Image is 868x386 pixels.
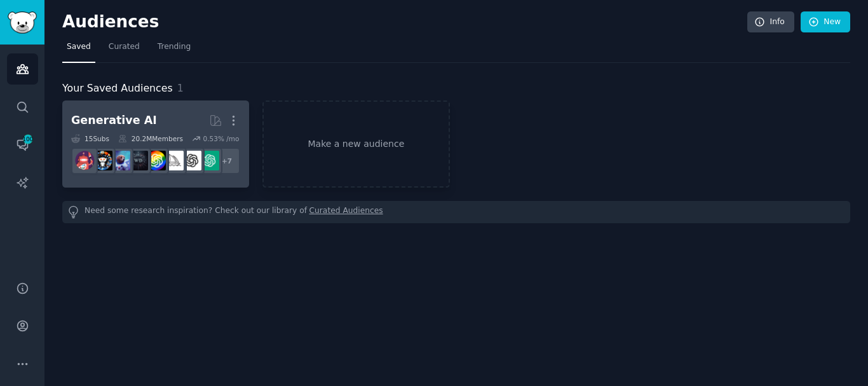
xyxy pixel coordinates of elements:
[62,37,95,63] a: Saved
[8,11,37,34] img: GummySearch logo
[182,151,201,170] img: OpenAI
[62,12,747,32] h2: Audiences
[71,113,157,128] div: Generative AI
[62,81,173,97] span: Your Saved Audiences
[22,135,34,144] span: 100
[93,151,112,170] img: aiArt
[71,134,109,143] div: 15 Sub s
[214,148,240,174] div: + 7
[62,100,249,188] a: Generative AI15Subs20.2MMembers0.53% /mo+7ChatGPTOpenAImidjourneyGPT3weirddalleStableDiffusionaiA...
[75,151,95,170] img: dalle2
[200,151,219,170] img: ChatGPT
[158,41,191,53] span: Trending
[62,201,850,223] div: Need some research inspiration? Check out our library of
[262,100,449,188] a: Make a new audience
[309,205,383,219] a: Curated Audiences
[164,151,184,170] img: midjourney
[801,11,850,33] a: New
[153,37,195,63] a: Trending
[146,151,166,170] img: GPT3
[104,37,144,63] a: Curated
[118,134,183,143] div: 20.2M Members
[177,82,184,94] span: 1
[747,11,794,33] a: Info
[109,41,140,53] span: Curated
[203,134,239,143] div: 0.53 % /mo
[128,151,148,170] img: weirddalle
[7,129,38,160] a: 100
[67,41,91,53] span: Saved
[111,151,130,170] img: StableDiffusion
